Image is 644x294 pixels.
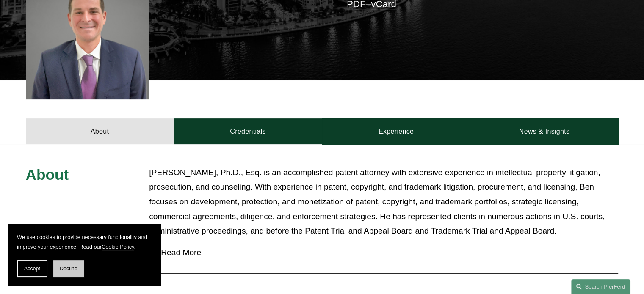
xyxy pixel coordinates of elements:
a: Cookie Policy [102,244,134,250]
span: Accept [24,266,40,272]
a: Credentials [174,118,322,144]
p: [PERSON_NAME], Ph.D., Esq. is an accomplished patent attorney with extensive experience in intell... [149,165,618,239]
button: Read More [149,242,618,264]
a: Search this site [571,279,630,294]
a: News & Insights [470,118,618,144]
a: Experience [322,118,470,144]
p: We use cookies to provide necessary functionality and improve your experience. Read our . [17,232,152,252]
span: Decline [60,266,77,272]
button: Decline [53,260,84,277]
span: About [26,166,69,183]
a: About [26,118,174,144]
section: Cookie banner [8,224,161,286]
button: Accept [17,260,47,277]
span: Read More [155,248,618,257]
